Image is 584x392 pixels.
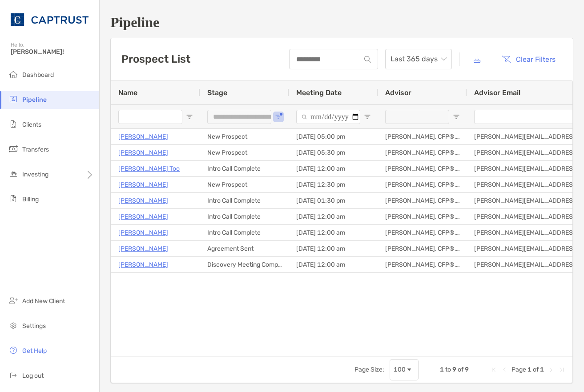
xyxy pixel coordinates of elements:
[11,48,94,56] span: [PERSON_NAME]!
[118,110,182,124] input: Name Filter Input
[8,94,19,104] img: pipeline icon
[289,257,378,272] div: [DATE] 12:00 am
[385,88,411,97] span: Advisor
[289,145,378,160] div: [DATE] 05:30 pm
[200,177,289,192] div: New Prospect
[501,366,508,373] div: Previous Page
[452,366,456,373] span: 9
[512,366,526,373] span: Page
[8,320,19,331] img: settings icon
[11,4,89,36] img: CAPTRUST Logo
[110,14,573,31] h1: Pipeline
[8,345,19,356] img: get-help icon
[490,366,497,373] div: First Page
[200,161,289,176] div: Intro Call Complete
[528,366,532,373] span: 1
[458,366,463,373] span: of
[22,347,47,355] span: Get Help
[453,113,460,120] button: Open Filter Menu
[533,366,539,373] span: of
[118,179,168,190] a: [PERSON_NAME]
[289,225,378,240] div: [DATE] 12:00 am
[540,366,544,373] span: 1
[378,161,467,176] div: [PERSON_NAME], CFP®, CDFA®
[296,88,342,97] span: Meeting Date
[22,96,47,104] span: Pipeline
[118,195,168,206] a: [PERSON_NAME]
[207,88,227,97] span: Stage
[440,366,444,373] span: 1
[296,110,360,124] input: Meeting Date Filter Input
[391,49,447,69] span: Last 365 days
[289,241,378,256] div: [DATE] 12:00 am
[186,113,193,120] button: Open Filter Menu
[22,71,54,79] span: Dashboard
[118,211,168,222] a: [PERSON_NAME]
[364,113,371,120] button: Open Filter Menu
[378,209,467,224] div: [PERSON_NAME], CFP®, CDFA®
[200,257,289,272] div: Discovery Meeting Complete
[22,372,44,380] span: Log out
[8,370,19,380] img: logout icon
[118,88,137,97] span: Name
[118,227,168,238] a: [PERSON_NAME]
[22,297,65,305] span: Add New Client
[200,193,289,208] div: Intro Call Complete
[378,257,467,272] div: [PERSON_NAME], CFP®, CDFA®
[289,209,378,224] div: [DATE] 12:00 am
[200,129,289,144] div: New Prospect
[8,144,19,154] img: transfers icon
[22,322,46,330] span: Settings
[394,366,406,373] div: 100
[8,69,19,80] img: dashboard icon
[548,366,555,373] div: Next Page
[364,56,371,63] img: input icon
[378,177,467,192] div: [PERSON_NAME], CFP®, CDFA®
[8,193,19,204] img: billing icon
[289,129,378,144] div: [DATE] 05:00 pm
[118,131,168,142] a: [PERSON_NAME]
[378,241,467,256] div: [PERSON_NAME], CFP®, CDFA®
[22,171,48,178] span: Investing
[118,243,168,254] a: [PERSON_NAME]
[22,196,39,203] span: Billing
[8,168,19,179] img: investing icon
[378,145,467,160] div: [PERSON_NAME], CFP®, CDFA®
[465,366,469,373] span: 9
[118,259,168,270] a: [PERSON_NAME]
[289,193,378,208] div: [DATE] 01:30 pm
[121,53,190,65] h3: Prospect List
[200,145,289,160] div: New Prospect
[200,225,289,240] div: Intro Call Complete
[8,295,19,306] img: add_new_client icon
[474,88,520,97] span: Advisor Email
[354,366,384,373] div: Page Size:
[378,225,467,240] div: [PERSON_NAME], CFP®, CDFA®
[200,209,289,224] div: Intro Call Complete
[378,193,467,208] div: [PERSON_NAME], CFP®, CDFA®
[118,163,180,174] a: [PERSON_NAME] Too
[289,161,378,176] div: [DATE] 12:00 am
[8,119,19,129] img: clients icon
[390,359,419,380] div: Page Size
[558,366,565,373] div: Last Page
[118,147,168,158] a: [PERSON_NAME]
[275,113,282,120] button: Open Filter Menu
[22,146,49,153] span: Transfers
[445,366,451,373] span: to
[200,241,289,256] div: Agreement Sent
[22,121,41,128] span: Clients
[378,129,467,144] div: [PERSON_NAME], CFP®, CDFA®
[289,177,378,192] div: [DATE] 12:30 pm
[495,49,562,69] button: Clear Filters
